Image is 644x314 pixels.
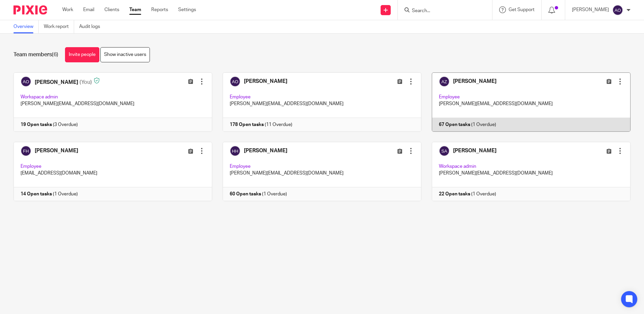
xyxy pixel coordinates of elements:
p: [PERSON_NAME] [572,6,609,13]
input: Search [411,8,472,14]
img: svg%3E [612,5,623,15]
span: Get Support [509,7,535,12]
a: Work report [44,20,74,33]
a: Settings [178,6,196,13]
a: Reports [151,6,168,13]
a: Audit logs [79,20,105,33]
h1: Team members [13,51,58,58]
a: Clients [104,6,119,13]
a: Team [129,6,141,13]
a: Overview [13,20,39,33]
a: Invite people [65,47,99,62]
img: Pixie [13,5,47,14]
span: (6) [52,52,58,57]
a: Work [62,6,73,13]
a: Email [83,6,94,13]
a: Show inactive users [100,47,150,62]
